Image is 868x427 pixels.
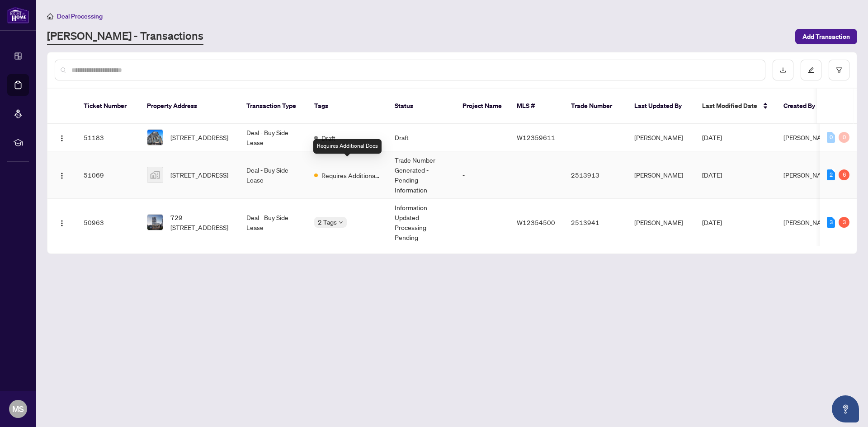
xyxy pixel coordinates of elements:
span: [PERSON_NAME] [783,133,832,141]
td: Information Updated - Processing Pending [387,199,455,246]
th: Last Modified Date [695,89,776,124]
span: Draft [321,133,335,143]
td: [PERSON_NAME] [627,124,695,151]
img: thumbnail-img [147,215,163,230]
img: Logo [58,220,66,227]
div: 3 [827,217,835,228]
button: Logo [55,130,69,145]
span: Add Transaction [802,29,850,44]
span: [STREET_ADDRESS] [170,132,228,142]
td: Draft [387,124,455,151]
span: 2 Tags [318,217,337,227]
span: down [339,220,343,225]
span: [DATE] [702,133,722,141]
span: home [47,13,53,19]
td: Deal - Buy Side Lease [239,199,307,246]
td: 2513941 [564,199,627,246]
div: 3 [839,217,849,228]
span: [STREET_ADDRESS] [170,170,228,180]
img: Logo [58,172,66,179]
td: Trade Number Generated - Pending Information [387,151,455,199]
span: W12359611 [517,133,555,141]
span: [PERSON_NAME] [783,171,832,179]
td: 2513913 [564,151,627,199]
span: download [780,67,786,73]
td: Deal - Buy Side Lease [239,151,307,199]
th: Tags [307,89,387,124]
th: MLS # [509,89,564,124]
th: Trade Number [564,89,627,124]
button: Add Transaction [795,29,857,44]
span: [DATE] [702,171,722,179]
span: filter [836,67,842,73]
img: logo [7,7,29,23]
span: Deal Processing [57,12,103,20]
button: filter [829,60,849,80]
button: edit [801,60,821,80]
div: Requires Additional Docs [313,139,382,154]
img: thumbnail-img [147,167,163,183]
span: 729-[STREET_ADDRESS] [170,212,232,232]
img: Logo [58,135,66,142]
td: - [455,151,509,199]
th: Property Address [140,89,239,124]
span: [PERSON_NAME] [783,218,832,226]
div: 2 [827,169,835,180]
td: 51069 [76,151,140,199]
div: 0 [839,132,849,143]
div: 6 [839,169,849,180]
div: 0 [827,132,835,143]
button: Logo [55,215,69,230]
th: Last Updated By [627,89,695,124]
td: - [455,199,509,246]
a: [PERSON_NAME] - Transactions [47,28,203,45]
td: [PERSON_NAME] [627,151,695,199]
span: W12354500 [517,218,555,226]
th: Project Name [455,89,509,124]
td: Deal - Buy Side Lease [239,124,307,151]
button: Open asap [832,395,859,422]
th: Status [387,89,455,124]
span: Last Modified Date [702,101,757,111]
td: 51183 [76,124,140,151]
span: [DATE] [702,218,722,226]
td: - [564,124,627,151]
td: - [455,124,509,151]
button: download [773,60,793,80]
span: edit [808,67,814,73]
th: Created By [776,89,830,124]
img: thumbnail-img [147,130,163,145]
button: Logo [55,168,69,182]
span: MS [12,403,24,415]
td: [PERSON_NAME] [627,199,695,246]
td: 50963 [76,199,140,246]
span: Requires Additional Docs [321,170,380,180]
th: Transaction Type [239,89,307,124]
th: Ticket Number [76,89,140,124]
